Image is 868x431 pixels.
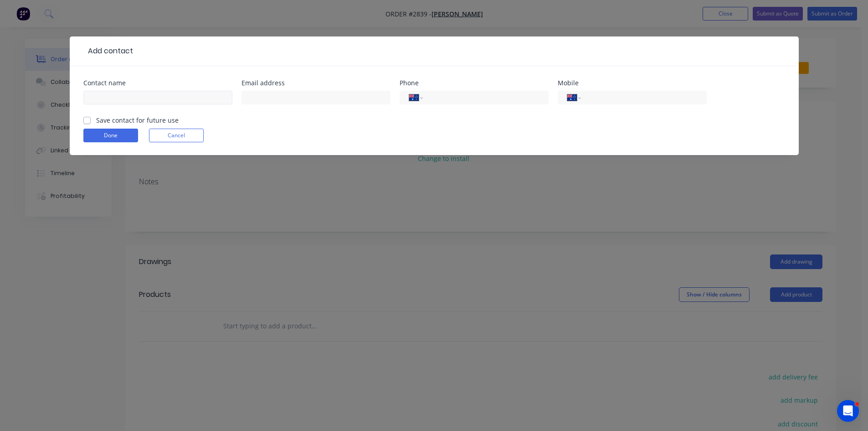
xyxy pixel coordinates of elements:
[83,80,232,86] div: Contact name
[83,129,138,142] button: Done
[96,115,179,125] label: Save contact for future use
[83,46,133,57] div: Add contact
[837,400,859,422] iframe: Intercom live chat
[558,80,707,86] div: Mobile
[400,80,549,86] div: Phone
[241,80,390,86] div: Email address
[149,129,204,142] button: Cancel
